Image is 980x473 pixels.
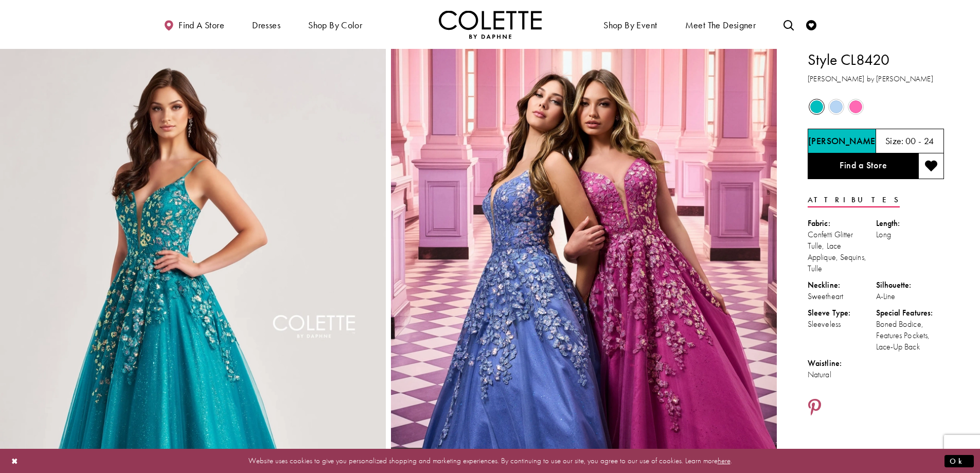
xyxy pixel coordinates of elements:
button: Add to wishlist [918,153,944,179]
h5: 00 - 24 [905,136,934,146]
div: Waistline: [808,358,876,369]
span: Dresses [252,20,280,30]
h5: Chosen color [808,136,879,146]
div: Sleeve Type: [808,307,876,319]
a: Share using Pinterest - Opens in new tab [808,398,822,418]
div: A-Line [876,291,945,302]
span: Shop by color [306,10,365,39]
a: Check Wishlist [804,10,819,39]
a: Find a store [161,10,227,39]
div: Length: [876,218,945,229]
div: Sweetheart [808,291,876,302]
p: Website uses cookies to give you personalized shopping and marketing experiences. By continuing t... [74,454,906,468]
div: Jade [808,98,826,116]
div: Fabric: [808,218,876,229]
span: Meet the designer [685,20,756,30]
h1: Style CL8420 [808,49,944,71]
div: Product color controls state depends on size chosen [808,97,944,117]
span: Find a store [179,20,224,30]
div: Special Features: [876,307,945,319]
a: Visit Home Page [439,10,542,39]
span: Shop By Event [601,10,660,39]
a: here [718,456,730,466]
span: Shop By Event [603,20,657,30]
a: Meet the designer [683,10,759,39]
a: Find a Store [808,153,918,179]
span: Dresses [250,10,283,39]
div: Periwinkle [827,98,845,116]
div: Sleeveless [808,319,876,330]
span: Shop by color [308,20,362,30]
a: Toggle search [781,10,796,39]
button: Submit Dialog [945,454,974,467]
h3: [PERSON_NAME] by [PERSON_NAME] [808,73,944,85]
div: Pink [847,98,865,116]
span: Size: [885,135,904,147]
button: Close Dialog [6,452,24,470]
div: Silhouette: [876,279,945,291]
div: Boned Bodice, Features Pockets, Lace-Up Back [876,319,945,353]
div: Natural [808,369,876,380]
div: Confetti Glitter Tulle, Lace Applique, Sequins, Tulle [808,229,876,274]
a: Attributes [808,192,900,207]
div: Long [876,229,945,240]
img: Colette by Daphne [439,10,542,39]
div: Neckline: [808,279,876,291]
